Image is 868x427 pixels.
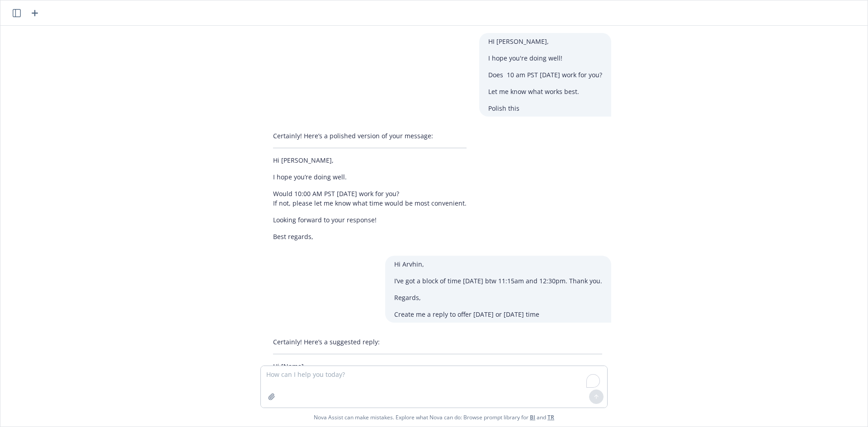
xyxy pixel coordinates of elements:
[394,293,602,302] p: Regards,
[273,189,467,208] p: Would 10:00 AM PST [DATE] work for you? If not, please let me know what time would be most conven...
[488,53,602,63] p: I hope you're doing well!
[530,413,535,421] a: BI
[488,37,602,46] p: HI [PERSON_NAME],
[273,131,467,141] p: Certainly! Here’s a polished version of your message:
[394,310,602,319] p: Create me a reply to offer [DATE] or [DATE] time
[273,232,467,241] p: Best regards,
[273,155,467,165] p: Hi [PERSON_NAME],
[261,366,607,408] textarea: To enrich screen reader interactions, please activate Accessibility in Grammarly extension settings
[488,103,602,113] p: Polish this
[394,276,602,286] p: I’ve got a block of time [DATE] btw 11:15am and 12:30pm. Thank you.
[488,87,602,96] p: Let me know what works best.
[547,413,554,421] a: TR
[273,361,602,371] p: Hi [Name],
[273,337,602,347] p: Certainly! Here’s a suggested reply:
[394,259,602,269] p: Hi Arvhin,
[314,408,554,427] span: Nova Assist can make mistakes. Explore what Nova can do: Browse prompt library for and
[488,70,602,80] p: Does 10 am PST [DATE] work for you?
[273,172,467,182] p: I hope you’re doing well.
[273,215,467,225] p: Looking forward to your response!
